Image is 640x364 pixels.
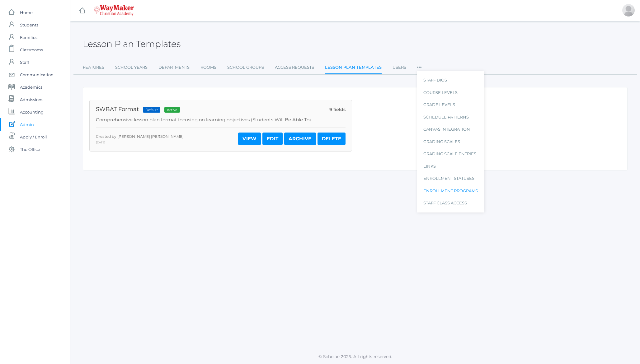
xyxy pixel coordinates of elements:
[96,106,139,113] a: SWBAT Format
[20,143,40,156] span: The Office
[329,107,346,112] strong: 9 fields
[94,5,134,16] img: 4_waymaker-logo-stack-white.png
[96,134,184,145] div: Created by [PERSON_NAME] [PERSON_NAME]
[423,160,478,173] a: Links
[423,74,478,86] a: Staff Bios
[20,6,33,19] span: Home
[164,107,180,113] span: Active
[423,172,478,185] a: Enrollment Statuses
[20,68,54,81] span: Communication
[143,107,160,113] span: Default
[70,353,640,360] p: © Scholae 2025. All rights reserved.
[96,116,346,123] p: Comprehensive lesson plan format focusing on learning objectives (Students Will Be Able To)
[423,86,478,99] a: Course Levels
[423,111,478,124] a: Schedule Patterns
[423,148,478,160] a: Grading Scale Entries
[20,44,43,56] span: Classrooms
[227,61,264,74] a: School Groups
[275,61,314,74] a: Access Requests
[20,93,43,106] span: Admissions
[318,133,346,145] a: Delete
[393,61,406,74] a: Users
[20,81,42,93] span: Academics
[20,106,44,118] span: Accounting
[83,39,181,49] h2: Lesson Plan Templates
[423,185,478,197] a: Enrollment Programs
[238,133,261,145] a: View
[423,197,478,209] a: Staff Class Access
[20,19,38,31] span: Students
[325,61,382,75] a: Lesson Plan Templates
[115,61,148,74] a: School Years
[284,133,316,145] a: Archive
[423,99,478,111] a: Grade Levels
[83,61,104,74] a: Features
[20,56,29,68] span: Staff
[20,31,37,44] span: Families
[158,61,190,74] a: Departments
[96,141,105,144] small: [DATE]
[200,61,216,74] a: Rooms
[20,131,47,143] span: Apply / Enroll
[423,136,478,148] a: Grading Scales
[622,4,635,16] div: Jason Roberts
[20,118,34,131] span: Admin
[262,133,283,145] a: Edit
[423,123,478,136] a: Canvas Integration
